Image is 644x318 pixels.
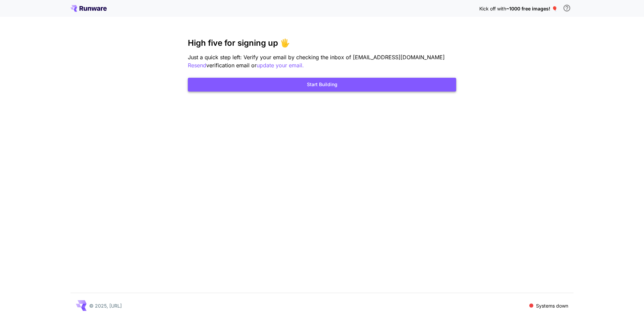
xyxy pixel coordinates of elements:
button: Start Building [188,78,456,92]
button: Resend [188,61,206,70]
span: Kick off with [479,6,506,11]
button: update your email. [257,61,304,70]
p: © 2025, [URL] [89,302,122,309]
span: ~1000 free images! 🎈 [506,6,557,11]
p: Systems down [536,302,568,309]
span: Just a quick step left: Verify your email by checking the inbox of [EMAIL_ADDRESS][DOMAIN_NAME] [188,54,445,61]
span: verification email or [206,62,257,69]
button: In order to qualify for free credit, you need to sign up with a business email address and click ... [560,1,574,15]
h3: High five for signing up 🖐️ [188,38,456,48]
